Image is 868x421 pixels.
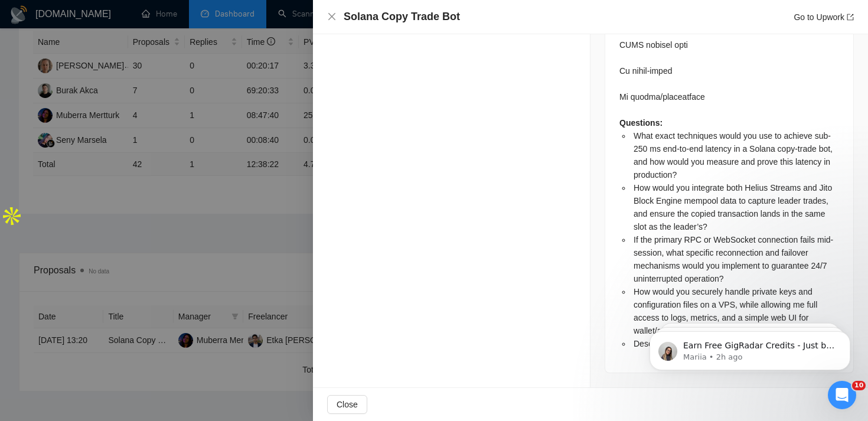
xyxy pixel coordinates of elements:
a: Go to Upworkexport [794,12,854,22]
span: export [847,14,854,21]
span: close [327,12,337,21]
span: Close [337,398,358,411]
strong: Questions: [619,118,663,128]
span: How would you securely handle private keys and configuration files on a VPS, while allowing me fu... [634,287,817,335]
button: Close [327,395,367,414]
span: How would you integrate both Helius Streams and Jito Block Engine mempool data to capture leader ... [634,183,832,231]
span: 10 [852,381,866,390]
span: If the primary RPC or WebSocket connection fails mid-session, what specific reconnection and fail... [634,235,833,283]
h4: Solana Copy Trade Bot [344,9,460,24]
iframe: Intercom live chat [828,381,856,409]
iframe: Intercom notifications message [632,306,868,389]
button: Close [327,12,337,22]
span: What exact techniques would you use to achieve sub-250 ms end-to-end latency in a Solana copy-tra... [634,131,833,180]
